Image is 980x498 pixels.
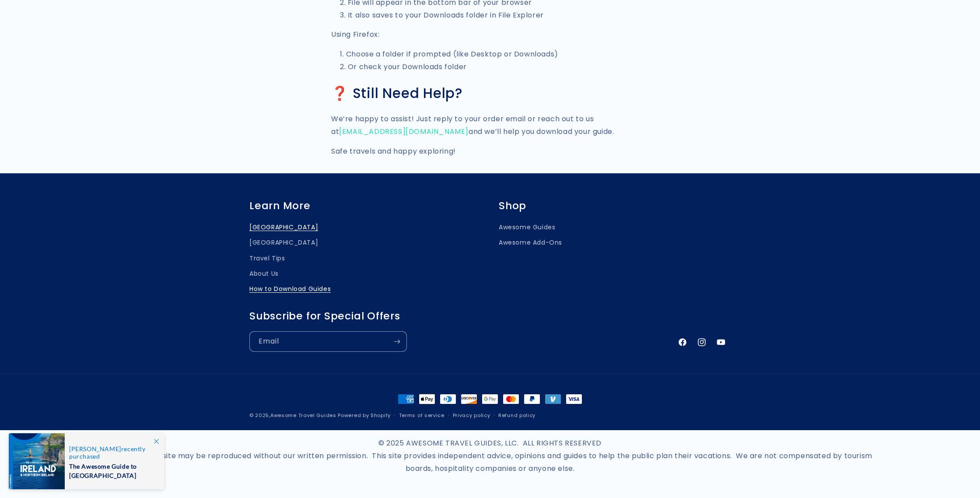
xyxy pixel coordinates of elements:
[499,222,555,235] a: Awesome Guides
[69,460,155,480] span: The Awesome Guide to [GEOGRAPHIC_DATA]
[399,411,444,420] a: Terms of service
[249,235,318,250] a: [GEOGRAPHIC_DATA]
[270,412,336,419] a: Awesome Travel Guides
[331,113,649,138] p: We’re happy to assist! Just reply to your order email or reach out to us at and we’ll help you do...
[249,310,668,323] h2: Subscribe for Special Offers
[331,28,649,41] p: Using Firefox:
[499,200,731,212] h2: Shop
[387,331,406,352] button: Subscribe
[98,430,882,498] div: © 2025 AWESOME TRAVEL GUIDES, LLC. ALL RIGHTS RESERVED No part of this site may be reproduced wit...
[249,266,279,281] a: About Us
[69,445,121,452] span: [PERSON_NAME]
[249,251,285,266] a: Travel Tips
[498,411,535,420] a: Refund policy
[331,85,649,102] h2: ❓ Still Need Help?
[69,445,155,460] span: recently purchased
[453,411,490,420] a: Privacy policy
[340,48,649,61] li: Choose a folder if prompted (like Desktop or Downloads)
[340,9,649,22] li: It also saves to your Downloads folder in File Explorer
[331,145,649,158] p: Safe travels and happy exploring!
[499,235,562,250] a: Awesome Add-Ons
[249,200,481,212] h2: Learn More
[249,412,336,419] small: © 2025,
[339,126,469,137] a: [EMAIL_ADDRESS][DOMAIN_NAME]
[249,222,318,235] a: [GEOGRAPHIC_DATA]
[340,61,649,74] li: Or check your Downloads folder
[249,281,331,297] a: How to Download Guides
[338,412,391,419] a: Powered by Shopify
